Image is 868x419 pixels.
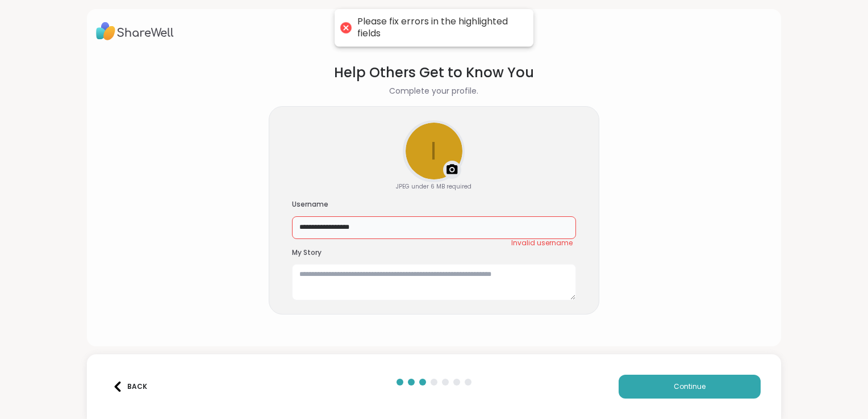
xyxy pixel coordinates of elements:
[674,382,706,392] span: Continue
[357,16,522,40] div: Please fix errors in the highlighted fields
[389,85,478,97] h2: Complete your profile.
[292,248,576,258] h3: My Story
[112,382,147,392] div: Back
[292,200,576,209] h3: Username
[107,375,153,399] button: Back
[511,238,573,248] span: Invalid username
[334,62,534,83] h1: Help Others Get to Know You
[96,18,174,44] img: ShareWell Logo
[396,182,471,191] div: JPEG under 6 MB required
[619,375,761,399] button: Continue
